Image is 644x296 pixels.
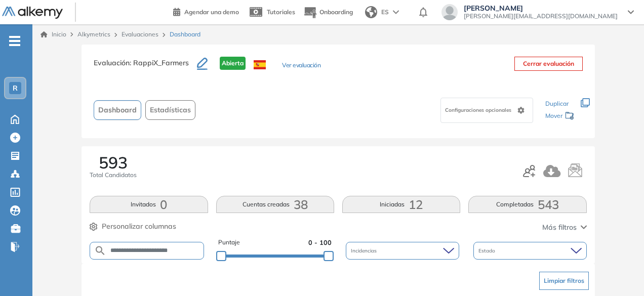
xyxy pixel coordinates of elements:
span: Incidencias [351,247,379,255]
button: Cuentas creadas38 [216,196,334,213]
span: Puntaje [218,238,240,247]
i: - [9,40,20,42]
h3: Evaluación [94,57,197,78]
button: Dashboard [94,100,141,120]
span: Total Candidatos [90,171,137,180]
a: Inicio [41,30,66,39]
button: Iniciadas12 [342,196,460,213]
img: world [365,6,377,18]
button: Ver evaluación [282,61,320,71]
span: R [13,84,18,92]
button: Invitados0 [90,196,208,213]
span: ES [381,8,389,17]
div: Configuraciones opcionales [440,98,533,123]
img: arrow [393,10,399,14]
span: Onboarding [319,8,353,16]
span: 593 [99,154,128,171]
span: Personalizar columnas [102,221,176,232]
span: Dashboard [170,30,200,39]
button: Onboarding [303,2,353,23]
img: ESP [254,60,266,69]
button: Completadas543 [468,196,586,213]
span: Más filtros [542,222,577,233]
a: Evaluaciones [122,30,158,38]
button: Cerrar evaluación [514,57,583,71]
img: Logo [2,7,63,19]
span: [PERSON_NAME] [464,4,618,12]
span: Duplicar [545,100,569,107]
button: Más filtros [542,222,587,233]
span: Abierta [220,57,246,70]
span: [PERSON_NAME][EMAIL_ADDRESS][DOMAIN_NAME] [464,12,618,20]
span: Dashboard [98,105,137,115]
span: Estadísticas [150,105,191,115]
div: Estado [473,242,587,260]
span: 0 - 100 [308,238,332,247]
img: SEARCH_ALT [94,244,106,257]
div: Incidencias [346,242,459,260]
button: Personalizar columnas [90,221,176,232]
span: : RappiX_Farmers [130,58,189,67]
a: Agendar una demo [173,5,239,17]
button: Estadísticas [145,100,195,120]
span: Configuraciones opcionales [445,106,513,114]
span: Tutoriales [267,8,295,16]
div: Mover [545,107,575,126]
span: Alkymetrics [77,30,110,38]
button: Limpiar filtros [539,272,589,290]
span: Agendar una demo [184,8,239,16]
span: Estado [478,247,497,255]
